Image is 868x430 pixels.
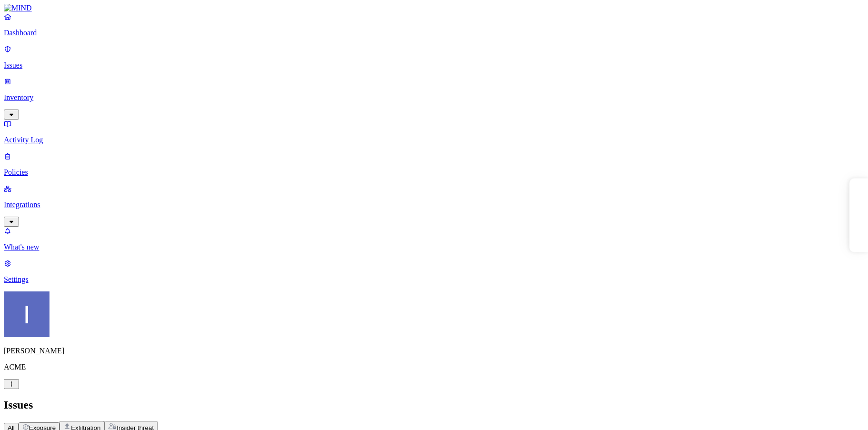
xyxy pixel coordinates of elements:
[4,93,864,102] p: Inventory
[4,291,49,337] img: Itai Schwartz
[4,399,864,411] h2: Issues
[4,120,864,144] a: Activity Log
[4,29,864,37] p: Dashboard
[4,152,864,177] a: Policies
[4,363,864,371] p: ACME
[4,227,864,251] a: What's new
[4,347,864,355] p: [PERSON_NAME]
[4,259,864,284] a: Settings
[4,275,864,284] p: Settings
[4,61,864,70] p: Issues
[4,4,864,12] a: MIND
[4,45,864,70] a: Issues
[4,243,864,251] p: What's new
[4,4,32,12] img: MIND
[4,200,864,209] p: Integrations
[4,184,864,225] a: Integrations
[4,12,864,37] a: Dashboard
[4,136,864,144] p: Activity Log
[4,168,864,177] p: Policies
[4,77,864,118] a: Inventory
